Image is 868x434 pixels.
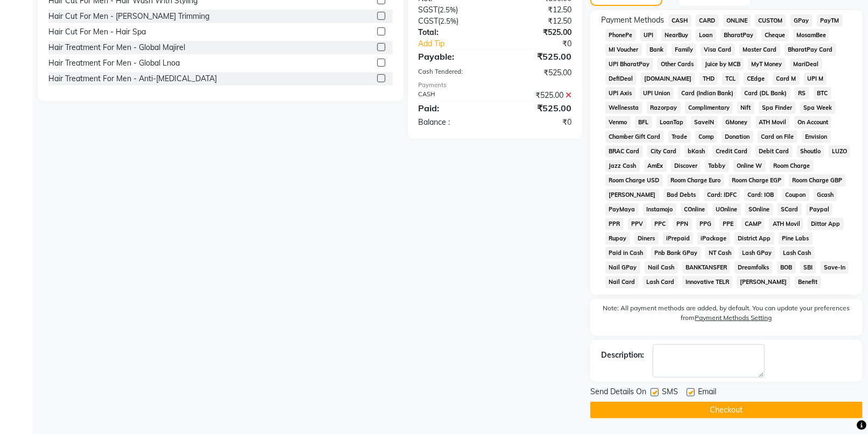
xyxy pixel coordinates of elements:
[495,117,580,128] div: ₹0
[793,29,830,41] span: MosamBee
[605,131,664,143] span: Chamber Gift Card
[495,27,580,38] div: ₹525.00
[605,58,653,70] span: UPI BharatPay
[664,189,700,201] span: Bad Debts
[761,29,789,41] span: Cheque
[658,58,697,70] span: Other Cards
[495,4,580,16] div: ₹12.50
[647,102,681,114] span: Razorpay
[495,67,580,79] div: ₹525.00
[806,203,833,216] span: Paypal
[668,131,691,143] span: Trade
[419,5,438,15] span: SGST
[495,90,580,101] div: ₹525.00
[696,15,719,27] span: CARD
[419,16,439,26] span: CGST
[651,247,701,259] span: Pnb Bank GPay
[722,131,753,143] span: Donation
[698,386,716,400] span: Email
[678,87,737,99] span: Card (Indian Bank)
[605,44,642,56] span: MI Voucher
[697,232,730,245] span: iPackage
[729,174,785,187] span: Room Charge EGP
[441,17,457,25] span: 2.5%
[411,102,495,115] div: Paid:
[778,203,802,216] span: SCard
[737,102,754,114] span: Nift
[673,218,692,230] span: PPN
[440,5,456,14] span: 2.5%
[748,58,786,70] span: MyT Money
[691,116,718,129] span: SaveIN
[682,276,733,288] span: Innovative TELR
[411,50,495,63] div: Payable:
[741,87,791,99] span: Card (DL Bank)
[667,174,724,187] span: Room Charge Euro
[785,44,836,56] span: BharatPay Card
[605,261,640,274] span: Nail GPay
[495,16,580,27] div: ₹12.50
[605,116,631,129] span: Venmo
[605,174,663,187] span: Room Charge USD
[733,160,766,172] span: Online W
[814,87,831,99] span: BTC
[739,44,780,56] span: Master Card
[745,203,773,216] span: SOnline
[605,29,636,41] span: PhonePe
[712,145,751,158] span: Credit Card
[700,73,718,85] span: THD
[605,189,659,201] span: [PERSON_NAME]
[696,29,716,41] span: Loan
[640,87,674,99] span: UPI Union
[48,42,185,53] div: Hair Treatment For Men - Global Majirel
[601,303,852,327] label: Note: All payment methods are added, by default. You can update your preferences from
[48,73,217,84] div: Hair Treatment For Men - Anti-[MEDICAL_DATA]
[605,145,643,158] span: BRAC Card
[705,160,729,172] span: Tabby
[411,38,509,49] a: Add Tip
[495,102,580,115] div: ₹525.00
[782,189,809,201] span: Coupon
[411,27,495,38] div: Total:
[701,44,735,56] span: Visa Card
[808,218,844,230] span: Dittor App
[795,87,809,99] span: RS
[719,218,737,230] span: PPE
[605,102,643,114] span: Wellnessta
[605,203,639,216] span: PayMaya
[794,116,832,129] span: On Account
[635,116,652,129] span: BFL
[641,73,695,85] span: [DOMAIN_NAME]
[770,160,814,172] span: Room Charge
[789,174,846,187] span: Room Charge GBP
[756,116,790,129] span: ATH Movil
[411,4,495,16] div: ( )
[645,261,678,274] span: Nail Cash
[800,102,836,114] span: Spa Week
[739,247,775,259] span: Lash GPay
[682,261,731,274] span: BANKTANSFER
[684,145,709,158] span: bKash
[804,73,827,85] span: UPI M
[661,29,692,41] span: NearBuy
[605,160,640,172] span: Jazz Cash
[695,131,718,143] span: Comp
[791,15,813,27] span: GPay
[590,386,646,400] span: Send Details On
[411,117,495,128] div: Balance :
[722,116,751,129] span: GMoney
[605,73,637,85] span: DefiDeal
[634,232,659,245] span: Diners
[681,203,709,216] span: COnline
[628,218,647,230] span: PPV
[605,276,639,288] span: Nail Card
[790,58,822,70] span: MariDeal
[797,145,824,158] span: Shoutlo
[773,73,800,85] span: Card M
[695,313,772,323] label: Payment Methods Setting
[640,29,657,41] span: UPI
[744,73,768,85] span: CEdge
[705,247,735,259] span: NT Cash
[685,102,733,114] span: Complimentary
[671,160,701,172] span: Discover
